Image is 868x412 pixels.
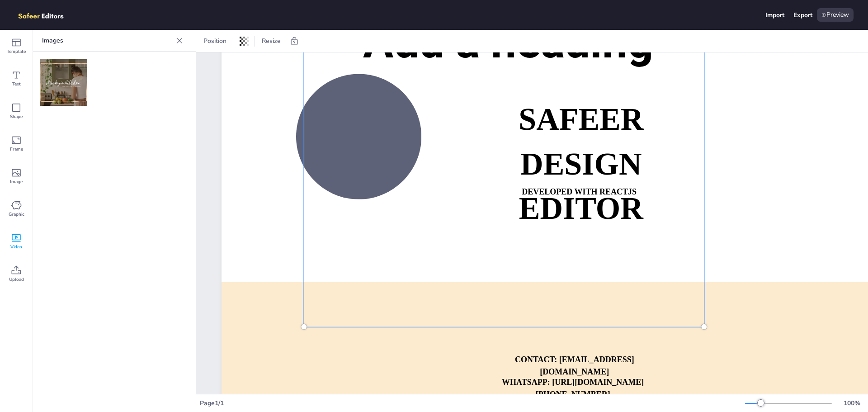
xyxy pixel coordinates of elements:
[515,355,634,376] strong: CONTACT: [EMAIL_ADDRESS][DOMAIN_NAME]
[841,399,863,407] div: 100 %
[42,30,172,52] p: Images
[793,11,812,19] div: Export
[200,399,745,407] div: Page 1 / 1
[10,243,22,251] span: Video
[12,81,21,88] span: Text
[260,37,283,45] span: Resize
[765,11,784,19] div: Import
[502,378,644,399] strong: WHATSAPP: [URL][DOMAIN_NAME][PHONE_NUMBER]
[10,146,23,153] span: Frame
[7,48,26,55] span: Template
[14,8,77,22] img: logo.png
[10,113,23,120] span: Shape
[202,37,228,45] span: Position
[817,8,854,22] div: Preview
[10,178,23,185] span: Image
[40,59,87,106] img: 400w-IVVQCZOr1K4.jpg
[9,276,24,283] span: Upload
[9,211,24,218] span: Graphic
